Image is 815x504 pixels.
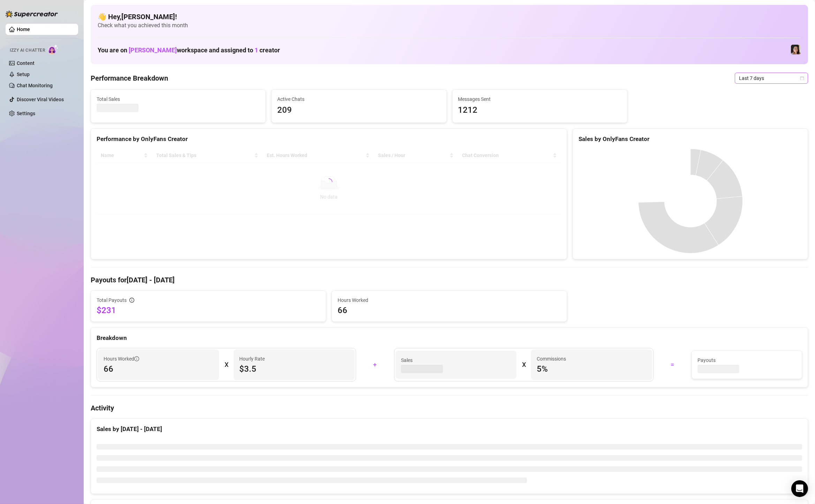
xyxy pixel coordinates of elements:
[98,46,280,54] h1: You are on workspace and assigned to creator
[697,356,796,364] span: Payouts
[104,363,213,375] span: 66
[800,76,804,80] span: calendar
[48,44,59,54] img: AI Chatter
[537,355,566,363] article: Commissions
[97,333,802,343] div: Breakdown
[277,104,440,117] span: 209
[17,27,30,32] a: Home
[791,45,801,54] img: Luna
[97,134,561,144] div: Performance by OnlyFans Creator
[325,178,333,186] span: loading
[17,60,35,66] a: Content
[129,298,134,303] span: info-circle
[91,73,168,83] h4: Performance Breakdown
[98,12,801,22] h4: 👋 Hey, [PERSON_NAME] !
[579,134,802,144] div: Sales by OnlyFans Creator
[338,296,561,304] span: Hours Worked
[91,275,808,285] h4: Payouts for [DATE] - [DATE]
[791,480,808,497] div: Open Intercom Messenger
[522,359,526,370] div: X
[255,46,258,54] span: 1
[91,403,808,413] h4: Activity
[225,359,228,370] div: X
[239,363,349,375] span: $3.5
[658,359,687,370] div: =
[401,356,511,364] span: Sales
[97,296,127,304] span: Total Payouts
[97,95,260,103] span: Total Sales
[129,46,177,54] span: [PERSON_NAME]
[277,95,440,103] span: Active Chats
[97,424,802,434] div: Sales by [DATE] - [DATE]
[458,104,621,117] span: 1212
[134,356,139,361] span: info-circle
[17,111,35,116] a: Settings
[104,355,139,363] span: Hours Worked
[360,359,390,370] div: +
[239,355,265,363] article: Hourly Rate
[338,305,561,316] span: 66
[17,72,30,77] a: Setup
[17,83,53,88] a: Chat Monitoring
[97,305,320,316] span: $231
[739,73,804,83] span: Last 7 days
[10,47,45,54] span: Izzy AI Chatter
[458,95,621,103] span: Messages Sent
[17,97,64,102] a: Discover Viral Videos
[6,10,58,17] img: logo-BBDzfeDw.svg
[98,22,801,29] span: Check what you achieved this month
[537,363,647,375] span: 5 %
